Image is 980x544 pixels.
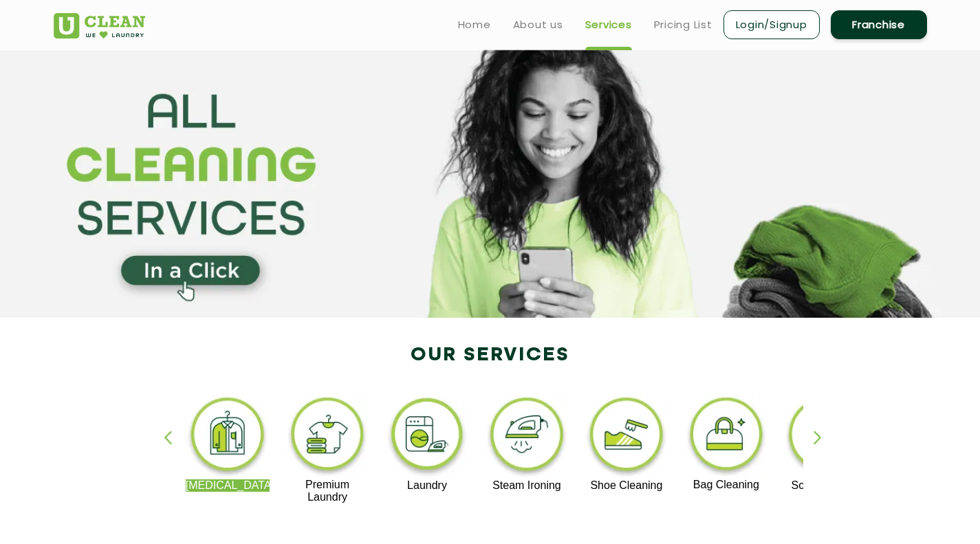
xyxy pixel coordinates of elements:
[831,10,927,39] a: Franchise
[485,394,569,479] img: steam_ironing_11zon.webp
[585,394,669,479] img: shoe_cleaning_11zon.webp
[54,13,145,39] img: UClean Laundry and Dry Cleaning
[654,17,712,33] a: Pricing List
[783,394,868,479] img: sofa_cleaning_11zon.webp
[186,394,270,479] img: dry_cleaning_11zon.webp
[186,479,270,492] p: [MEDICAL_DATA]
[684,394,769,479] img: bag_cleaning_11zon.webp
[385,394,470,479] img: laundry_cleaning_11zon.webp
[513,17,563,33] a: About us
[458,17,491,33] a: Home
[285,479,370,503] p: Premium Laundry
[385,479,470,492] p: Laundry
[285,394,370,479] img: premium_laundry_cleaning_11zon.webp
[723,10,820,39] a: Login/Signup
[585,17,632,33] a: Services
[783,479,868,492] p: Sofa Cleaning
[585,479,669,492] p: Shoe Cleaning
[684,479,769,491] p: Bag Cleaning
[485,479,569,492] p: Steam Ironing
